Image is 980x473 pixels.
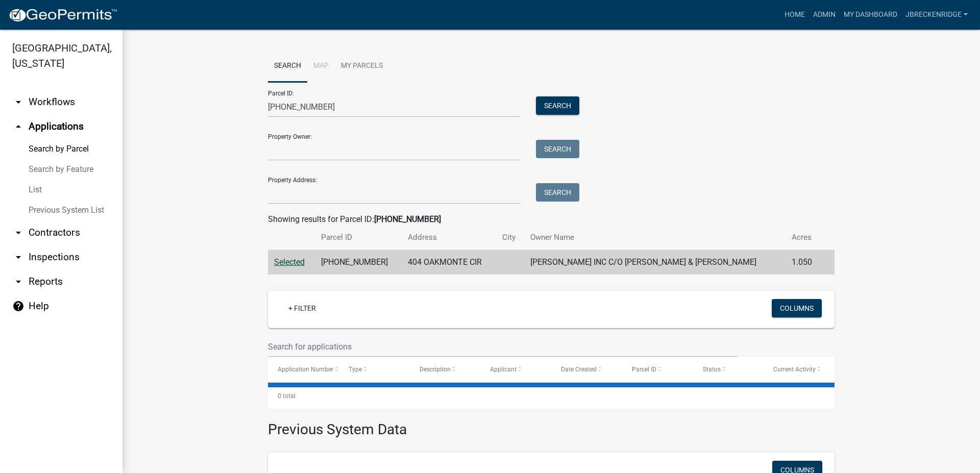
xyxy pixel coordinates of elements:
datatable-header-cell: Applicant [480,357,551,382]
div: 0 total [268,383,835,409]
i: arrow_drop_up [12,120,24,133]
datatable-header-cell: Application Number [268,357,339,382]
span: Parcel ID [632,366,656,373]
span: Date Created [561,366,597,373]
i: arrow_drop_down [12,227,24,239]
button: Columns [772,299,822,317]
button: Search [536,183,579,202]
span: Status [703,366,721,373]
th: Acres [786,226,821,250]
td: 404 OAKMONTE CIR [402,250,496,275]
td: [PERSON_NAME] INC C/O [PERSON_NAME] & [PERSON_NAME] [524,250,786,275]
datatable-header-cell: Parcel ID [622,357,693,382]
th: Address [402,226,496,250]
i: help [12,300,24,312]
th: Owner Name [524,226,786,250]
span: Type [349,366,362,373]
div: Showing results for Parcel ID: [268,213,835,226]
span: Description [420,366,451,373]
a: Admin [809,5,840,24]
i: arrow_drop_down [12,251,24,263]
a: Jbreckenridge [901,5,972,24]
datatable-header-cell: Description [410,357,481,382]
a: + Filter [280,299,324,317]
a: My Parcels [335,50,389,83]
a: My Dashboard [840,5,901,24]
datatable-header-cell: Status [693,357,764,382]
td: [PHONE_NUMBER] [315,250,402,275]
a: Selected [274,257,305,267]
strong: [PHONE_NUMBER] [374,214,441,224]
span: Application Number [278,366,333,373]
a: Home [780,5,809,24]
th: City [496,226,524,250]
td: 1.050 [786,250,821,275]
i: arrow_drop_down [12,276,24,288]
h3: Previous System Data [268,409,835,440]
input: Search for applications [268,336,738,357]
datatable-header-cell: Current Activity [764,357,835,382]
datatable-header-cell: Type [339,357,410,382]
span: Applicant [490,366,517,373]
button: Search [536,96,579,115]
datatable-header-cell: Date Created [551,357,622,382]
button: Search [536,140,579,158]
a: Search [268,50,307,83]
span: Current Activity [773,366,816,373]
i: arrow_drop_down [12,96,24,108]
th: Parcel ID [315,226,402,250]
